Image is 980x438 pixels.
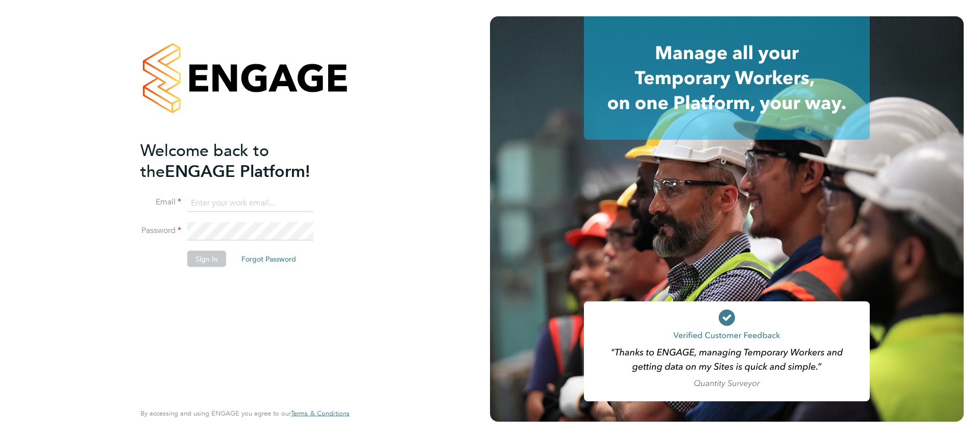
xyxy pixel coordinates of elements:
input: Enter your work email... [187,194,313,212]
h2: ENGAGE Platform! [140,140,339,182]
span: Terms & Conditions [291,409,350,418]
button: Forgot Password [233,251,304,267]
a: Terms & Conditions [291,409,350,418]
label: Email [140,197,181,208]
span: By accessing and using ENGAGE you agree to our [140,409,350,418]
button: Sign In [187,251,226,267]
span: Welcome back to the [140,140,269,181]
label: Password [140,225,181,236]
